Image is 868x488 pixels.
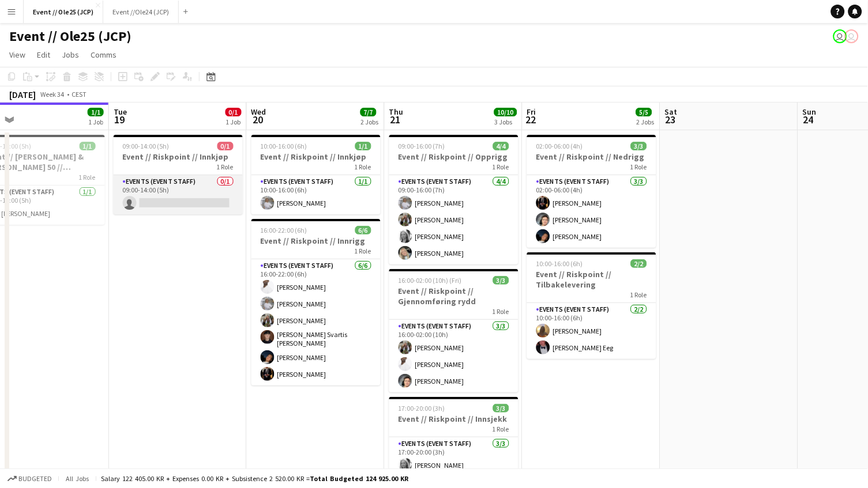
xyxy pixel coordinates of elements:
app-job-card: 10:00-16:00 (6h)1/1Event // Riskpoint // Innkjøp1 RoleEvents (Event Staff)1/110:00-16:00 (6h)[PER... [251,135,381,214]
span: 16:00-02:00 (10h) (Fri) [399,276,462,285]
app-user-avatar: Ole Rise [833,29,847,43]
span: 1 Role [493,425,509,433]
h3: Event // Riskpoint // Innsjekk [389,414,518,424]
span: 1 Role [355,162,371,171]
app-card-role: Events (Event Staff)0/109:00-14:00 (5h) [114,175,243,214]
span: 10:00-16:00 (6h) [536,259,583,268]
span: View [9,50,25,60]
app-card-role: Events (Event Staff)3/302:00-06:00 (4h)[PERSON_NAME][PERSON_NAME][PERSON_NAME] [527,175,656,248]
span: 1 Role [217,162,234,171]
h1: Event // Ole25 (JCP) [9,28,131,45]
span: Budgeted [18,475,52,483]
span: 1/1 [80,142,96,150]
app-job-card: 16:00-22:00 (6h)6/6Event // Riskpoint // Innrigg1 RoleEvents (Event Staff)6/616:00-22:00 (6h)[PER... [251,219,381,385]
span: 19 [112,113,127,126]
span: Jobs [62,50,79,60]
app-card-role: Events (Event Staff)1/110:00-16:00 (6h)[PERSON_NAME] [251,175,381,214]
span: 4/4 [493,142,509,150]
div: Salary 122 405.00 KR + Expenses 0.00 KR + Subsistence 2 520.00 KR = [101,474,408,483]
div: [DATE] [9,89,36,100]
span: 3/3 [493,404,509,413]
app-job-card: 16:00-02:00 (10h) (Fri)3/3Event // Riskpoint // Gjennomføring rydd1 RoleEvents (Event Staff)3/316... [389,269,518,392]
span: 10/10 [494,108,517,116]
span: 10:00-16:00 (6h) [261,142,307,150]
span: 6/6 [355,226,371,234]
span: Fri [527,107,536,117]
button: Budgeted [6,472,54,485]
span: 1 Role [493,162,509,171]
span: Sat [665,107,678,117]
span: 09:00-16:00 (7h) [399,142,445,150]
span: 1/1 [355,142,371,150]
span: All jobs [63,474,91,483]
app-job-card: 02:00-06:00 (4h)3/3Event // Riskpoint // Nedrigg1 RoleEvents (Event Staff)3/302:00-06:00 (4h)[PER... [527,135,656,248]
span: 1 Role [630,290,647,299]
h3: Event // Riskpoint // Innkjøp [251,152,381,162]
a: Jobs [57,47,84,62]
span: 3/3 [631,142,647,150]
span: 1 Role [79,173,96,181]
div: 1 Job [88,118,103,126]
app-card-role: Events (Event Staff)2/210:00-16:00 (6h)[PERSON_NAME][PERSON_NAME] Eeg [527,303,656,359]
span: 2/2 [631,259,647,268]
span: 20 [250,113,266,126]
h3: Event // Riskpoint // Gjennomføring rydd [389,286,518,307]
a: Edit [32,47,55,62]
span: 17:00-20:00 (3h) [399,404,445,413]
span: 5/5 [636,108,652,116]
app-user-avatar: Ole Rise [845,29,859,43]
span: 7/7 [360,108,377,116]
span: Sun [803,107,817,117]
span: Week 34 [38,90,67,99]
span: 23 [663,113,678,126]
span: Tue [114,107,127,117]
div: 2 Jobs [361,118,379,126]
div: 3 Jobs [495,118,517,126]
span: 24 [801,113,817,126]
app-job-card: 09:00-16:00 (7h)4/4Event // Riskpoint // Opprigg1 RoleEvents (Event Staff)4/409:00-16:00 (7h)[PER... [389,135,518,264]
span: 1 Role [630,162,647,171]
app-card-role: Events (Event Staff)3/316:00-02:00 (10h)[PERSON_NAME][PERSON_NAME][PERSON_NAME] [389,320,518,392]
app-job-card: 09:00-14:00 (5h)0/1Event // Riskpoint // Innkjøp1 RoleEvents (Event Staff)0/109:00-14:00 (5h) [114,135,243,214]
span: 21 [388,113,404,126]
span: 0/1 [226,108,242,116]
span: Thu [389,107,404,117]
h3: Event // Riskpoint // Innrigg [251,236,381,246]
span: Total Budgeted 124 925.00 KR [310,474,408,483]
app-card-role: Events (Event Staff)6/616:00-22:00 (6h)[PERSON_NAME][PERSON_NAME][PERSON_NAME][PERSON_NAME] Svart... [251,259,381,385]
button: Event // Ole25 (JCP) [24,1,103,23]
a: Comms [86,47,121,62]
span: Edit [37,50,50,60]
span: 1 Role [355,247,371,255]
span: 02:00-06:00 (4h) [536,142,583,150]
h3: Event // Riskpoint // Nedrigg [527,152,656,162]
span: 1 Role [493,307,509,316]
span: 0/1 [217,142,234,150]
div: CEST [72,90,87,99]
h3: Event // Riskpoint // Opprigg [389,152,518,162]
span: 16:00-22:00 (6h) [261,226,307,234]
span: Comms [91,50,117,60]
div: 2 Jobs [637,118,655,126]
a: View [5,47,30,62]
span: Wed [251,107,266,117]
button: Event //Ole24 (JCP) [103,1,179,23]
span: 09:00-14:00 (5h) [123,142,170,150]
span: 22 [525,113,536,126]
app-card-role: Events (Event Staff)4/409:00-16:00 (7h)[PERSON_NAME][PERSON_NAME][PERSON_NAME][PERSON_NAME] [389,175,518,264]
span: 3/3 [493,276,509,285]
div: 1 Job [226,118,241,126]
span: 1/1 [88,108,104,116]
app-job-card: 10:00-16:00 (6h)2/2Event // Riskpoint // Tilbakelevering1 RoleEvents (Event Staff)2/210:00-16:00 ... [527,252,656,359]
h3: Event // Riskpoint // Tilbakelevering [527,269,656,290]
h3: Event // Riskpoint // Innkjøp [114,152,243,162]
